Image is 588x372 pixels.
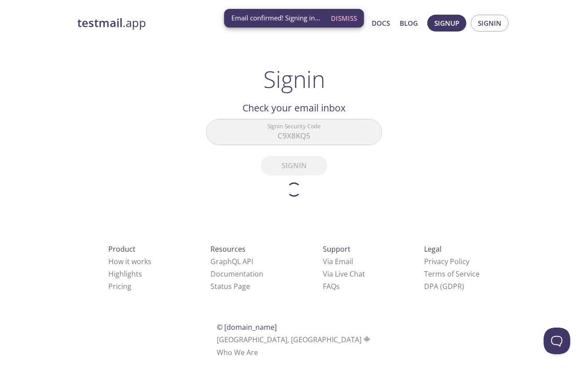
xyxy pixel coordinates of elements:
[211,257,253,266] a: GraphQL API
[217,348,258,357] a: Who We Are
[424,269,480,279] a: Terms of Service
[323,281,340,291] a: FAQ
[424,257,469,266] a: Privacy Policy
[108,244,135,254] span: Product
[217,322,277,332] span: © [DOMAIN_NAME]
[206,100,382,115] h2: Check your email inbox
[217,335,372,344] span: [GEOGRAPHIC_DATA], [GEOGRAPHIC_DATA]
[471,15,509,32] button: Signin
[231,13,320,23] span: Email confirmed! Signing in...
[77,15,123,31] strong: testmail
[424,281,464,291] a: DPA (GDPR)
[327,10,361,27] button: Dismiss
[323,257,353,266] a: Via Email
[544,328,570,354] iframe: Help Scout Beacon - Open
[478,17,501,29] span: Signin
[434,17,459,29] span: Signup
[323,244,350,254] span: Support
[108,269,142,279] a: Highlights
[331,12,357,24] span: Dismiss
[211,281,250,291] a: Status Page
[211,269,263,279] a: Documentation
[400,17,418,29] a: Blog
[108,257,151,266] a: How it works
[77,16,286,31] a: testmail.app
[108,281,131,291] a: Pricing
[427,15,466,32] button: Signup
[372,17,390,29] a: Docs
[424,244,441,254] span: Legal
[211,244,246,254] span: Resources
[323,269,365,279] a: Via Live Chat
[263,66,325,92] h1: Signin
[336,281,340,291] span: s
